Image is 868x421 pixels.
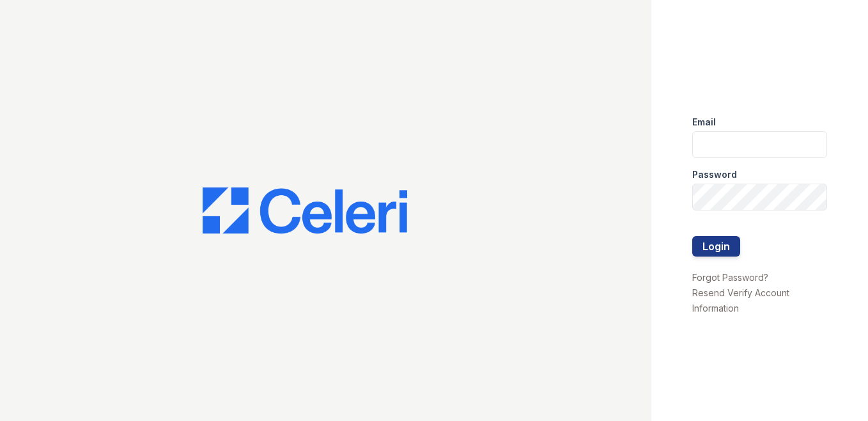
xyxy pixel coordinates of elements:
img: CE_Logo_Blue-a8612792a0a2168367f1c8372b55b34899dd931a85d93a1a3d3e32e68fde9ad4.png [203,187,407,234]
label: Email [692,116,716,129]
button: Login [692,236,740,257]
a: Forgot Password? [692,272,768,283]
label: Password [692,168,737,181]
a: Resend Verify Account Information [692,287,789,314]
